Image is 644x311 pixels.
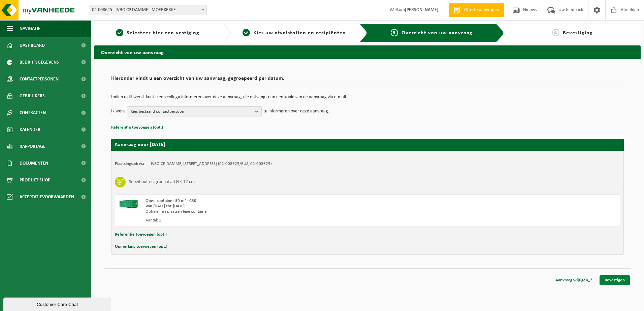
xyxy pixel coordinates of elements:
h2: Overzicht van uw aanvraag [94,45,641,59]
span: Acceptatievoorwaarden [20,188,74,205]
span: 4 [552,29,559,36]
p: te informeren over deze aanvraag. [263,106,329,116]
h2: Hieronder vindt u een overzicht van uw aanvraag, gegroepeerd per datum. [111,76,624,85]
span: Dashboard [20,37,45,54]
a: Bevestigen [600,275,630,285]
strong: [PERSON_NAME] [405,7,439,12]
span: Gebruikers [20,88,45,104]
td: IVBO CP DAMME, [STREET_ADDRESS] (02-008625/BUS, 02-008625) [151,161,272,167]
img: HK-XC-30-GN-00.png [119,198,139,208]
strong: Plaatsingsadres: [115,162,144,166]
a: 1Selecteer hier een vestiging [98,29,218,37]
span: Contracten [20,104,46,121]
button: Referentie toevoegen (opt.) [115,230,167,239]
span: 1 [116,29,123,36]
span: 3 [391,29,398,36]
span: 02-008625 - IVBO CP DAMME - MOERKERKE [89,5,207,15]
div: Ophalen en plaatsen lege container [146,209,394,214]
span: 2 [243,29,250,36]
span: Kalender [20,121,40,138]
p: Indien u dit wenst kunt u een collega informeren over deze aanvraag, die ontvangt dan een kopie v... [111,95,624,100]
strong: Van [DATE] tot [DATE] [146,204,185,208]
span: Contactpersonen [20,71,59,88]
span: Navigatie [20,20,40,37]
button: Referentie toevoegen (opt.) [111,123,163,132]
iframe: chat widget [3,296,112,311]
span: Kies bestaand contactpersoon [131,107,253,117]
div: Aantal: 1 [146,218,394,223]
a: 2Kies uw afvalstoffen en recipiënten [234,29,354,37]
span: Selecteer hier een vestiging [127,30,199,36]
span: Documenten [20,155,48,172]
a: Aanvraag wijzigen [550,275,598,285]
button: Kies bestaand contactpersoon [127,106,262,116]
span: Kies uw afvalstoffen en recipiënten [253,30,346,36]
button: Opmerking toevoegen (opt.) [115,242,167,251]
span: Offerte aanvragen [462,7,501,13]
span: Product Shop [20,172,50,188]
span: Bevestiging [563,30,593,36]
h3: Snoeihout en groenafval Ø < 12 cm [129,177,195,187]
span: Overzicht van uw aanvraag [401,30,473,36]
strong: Aanvraag voor [DATE] [115,142,165,147]
a: Offerte aanvragen [449,3,504,17]
p: Ik wens [111,106,125,116]
span: 02-008625 - IVBO CP DAMME - MOERKERKE [89,5,206,15]
span: Rapportage [20,138,45,155]
span: Open container 30 m³ - C30 [146,199,196,203]
span: Bedrijfsgegevens [20,54,59,71]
